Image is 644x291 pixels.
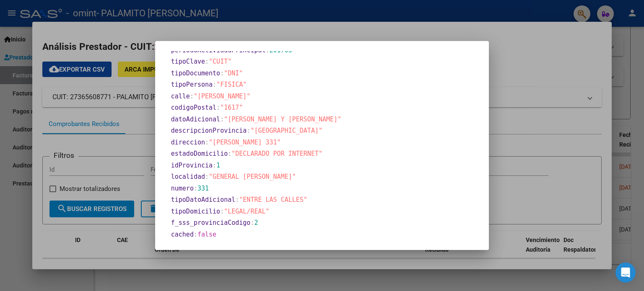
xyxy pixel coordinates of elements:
[250,219,254,227] span: :
[209,58,231,65] span: "CUIT"
[171,70,220,77] span: tipoDocumento
[224,208,269,215] span: "LEGAL/REAL"
[231,150,322,157] span: "DECLARADO POR INTERNET"
[220,70,224,77] span: :
[171,127,247,134] span: descripcionProvincia
[190,93,194,100] span: :
[209,173,296,180] span: "GENERAL [PERSON_NAME]"
[270,46,292,54] span: 201703
[213,81,216,88] span: :
[194,185,197,192] span: :
[194,93,250,100] span: "[PERSON_NAME]"
[239,196,307,203] span: "ENTRE LAS CALLES"
[171,116,220,123] span: datoAdicional
[205,58,209,65] span: :
[224,70,243,77] span: "DNI"
[171,81,213,88] span: tipoPersona
[254,219,258,227] span: 2
[194,231,197,238] span: :
[171,46,266,54] span: periodoActividadPrincipal
[209,139,281,146] span: "[PERSON_NAME] 331"
[171,231,194,238] span: cached
[171,173,205,180] span: localidad
[171,208,220,215] span: tipoDomicilio
[213,162,216,169] span: :
[197,231,216,238] span: false
[216,81,247,88] span: "FISICA"
[220,208,224,215] span: :
[205,139,209,146] span: :
[171,185,194,192] span: numero
[171,139,205,146] span: direccion
[216,162,220,169] span: 1
[235,196,239,203] span: :
[171,219,251,227] span: f_sss_provinciaCodigo
[266,46,270,54] span: :
[224,116,341,123] span: "[PERSON_NAME] Y [PERSON_NAME]"
[250,127,322,134] span: "[GEOGRAPHIC_DATA]"
[171,58,205,65] span: tipoClave
[171,196,236,203] span: tipoDatoAdicional
[247,127,250,134] span: :
[216,104,220,111] span: :
[171,104,216,111] span: codigoPostal
[615,263,636,283] div: Open Intercom Messenger
[171,162,213,169] span: idProvincia
[171,93,190,100] span: calle
[205,173,209,180] span: :
[228,150,231,157] span: :
[220,104,243,111] span: "1617"
[220,116,224,123] span: :
[197,185,209,192] span: 331
[171,150,228,157] span: estadoDomicilio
